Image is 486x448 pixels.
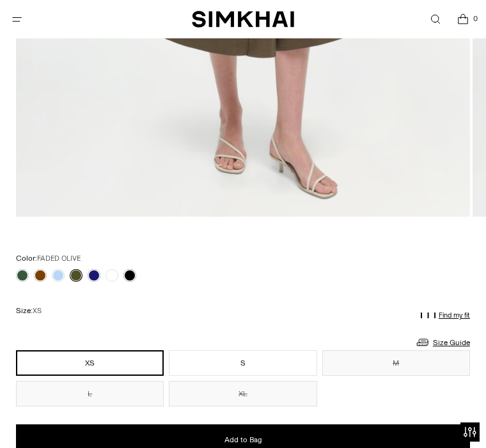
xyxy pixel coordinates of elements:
span: Add to Bag [224,435,262,445]
a: Open cart modal [450,6,476,33]
label: Size: [16,305,42,317]
button: XL [169,381,317,406]
button: XS [16,350,164,376]
a: Open search modal [422,6,448,33]
label: Color: [16,252,81,265]
span: XS [33,307,42,315]
button: S [169,350,317,376]
iframe: Sign Up via Text for Offers [10,399,129,438]
a: Size Guide [415,334,470,350]
button: Open menu modal [4,6,30,33]
span: FADED OLIVE [37,254,81,263]
button: L [16,381,164,406]
button: M [322,350,470,376]
span: 0 [469,13,481,24]
a: SIMKHAI [192,10,294,29]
